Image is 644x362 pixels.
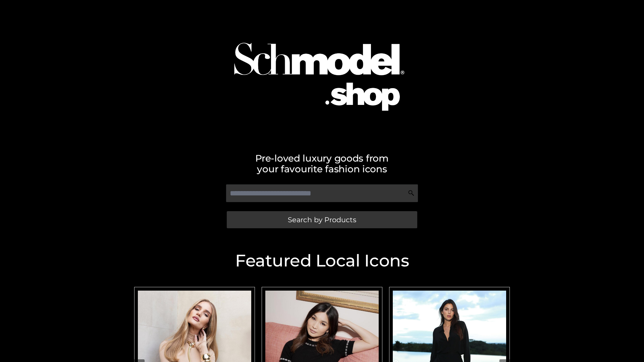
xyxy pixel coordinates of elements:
span: Search by Products [288,216,356,223]
h2: Pre-loved luxury goods from your favourite fashion icons [131,153,513,174]
a: Search by Products [227,211,417,228]
h2: Featured Local Icons​ [131,252,513,269]
img: Search Icon [408,190,415,196]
